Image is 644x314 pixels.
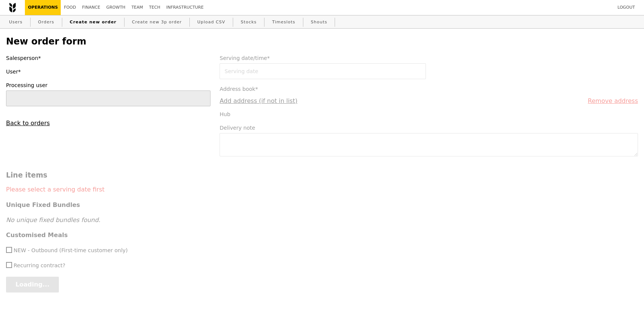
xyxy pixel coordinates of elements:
[6,54,211,62] label: Salesperson*
[238,15,260,29] a: Stocks
[6,68,211,75] label: User*
[9,3,16,12] img: Grain logo
[308,15,330,29] a: Shouts
[6,81,211,89] label: Processing user
[129,15,185,29] a: Create new 3p order
[67,15,120,29] a: Create new order
[269,15,298,29] a: Timeslots
[194,15,228,29] a: Upload CSV
[6,36,638,47] h2: New order form
[6,119,50,127] a: Back to orders
[6,15,26,29] a: Users
[35,15,57,29] a: Orders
